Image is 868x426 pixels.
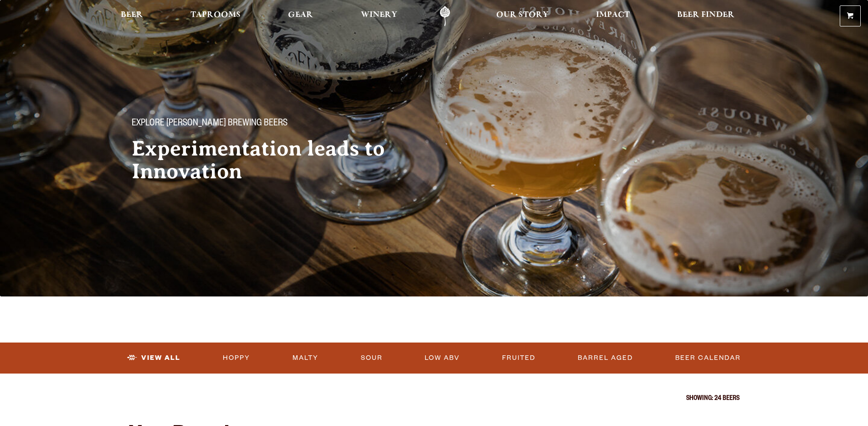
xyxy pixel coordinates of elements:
a: Impact [590,6,636,26]
a: Hoppy [219,348,254,369]
a: Sour [357,348,386,369]
a: Odell Home [428,6,462,26]
a: Beer Finder [671,6,740,26]
a: Low ABV [421,348,463,369]
a: Malty [289,348,322,369]
a: Beer Calendar [672,348,745,369]
p: Showing: 24 Beers [129,395,740,403]
span: Our Story [496,11,549,19]
span: Impact [596,11,630,19]
span: Beer Finder [677,11,734,19]
a: Taprooms [185,6,247,26]
a: View All [123,348,184,369]
span: Explore [PERSON_NAME] Brewing Beers [132,118,288,130]
a: Barrel Aged [574,348,637,369]
a: Winery [355,6,403,26]
span: Gear [288,11,313,19]
a: Gear [282,6,319,26]
h2: Experimentation leads to Innovation [132,137,416,183]
span: Beer [121,11,143,19]
a: Beer [115,6,149,26]
span: Winery [361,11,397,19]
a: Fruited [498,348,539,369]
a: Our Story [490,6,555,26]
span: Taprooms [190,11,241,19]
